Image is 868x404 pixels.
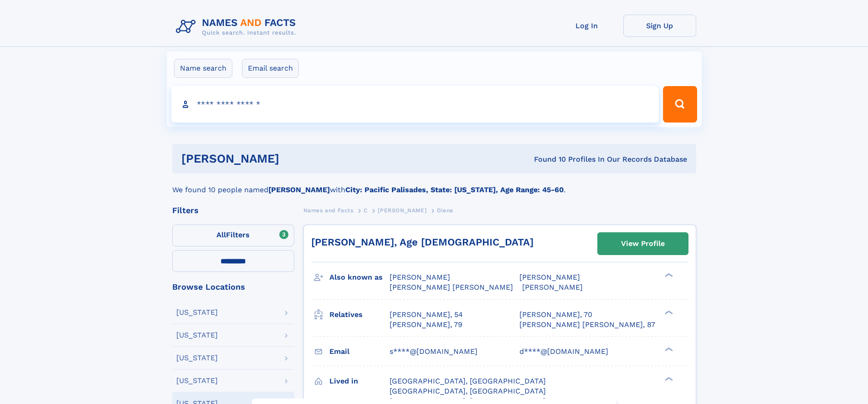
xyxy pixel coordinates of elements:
[303,205,354,216] a: Names and Facts
[390,283,513,291] span: [PERSON_NAME] [PERSON_NAME]
[663,376,673,382] div: ❯
[329,307,390,322] h3: Relatives
[519,320,655,330] a: [PERSON_NAME] [PERSON_NAME], 87
[406,154,687,164] div: Found 10 Profiles In Our Records Database
[519,273,580,281] span: [PERSON_NAME]
[390,320,462,330] a: [PERSON_NAME], 79
[550,15,623,37] a: Log In
[378,205,426,216] a: [PERSON_NAME]
[171,86,659,123] input: search input
[364,205,368,216] a: C
[181,153,407,164] h1: [PERSON_NAME]
[176,354,218,362] div: [US_STATE]
[663,86,697,123] button: Search Button
[176,309,218,316] div: [US_STATE]
[364,207,368,214] span: C
[390,273,450,281] span: [PERSON_NAME]
[174,59,232,78] label: Name search
[519,310,592,320] a: [PERSON_NAME], 70
[172,206,294,215] div: Filters
[598,233,688,255] a: View Profile
[172,225,294,246] label: Filters
[663,272,673,278] div: ❯
[623,15,696,37] a: Sign Up
[329,344,390,359] h3: Email
[216,230,226,239] span: All
[242,59,299,78] label: Email search
[663,346,673,352] div: ❯
[378,207,426,214] span: [PERSON_NAME]
[172,283,294,291] div: Browse Locations
[437,207,453,214] span: Diena
[176,377,218,384] div: [US_STATE]
[345,185,564,194] b: City: Pacific Palisades, State: [US_STATE], Age Range: 45-60
[663,309,673,315] div: ❯
[390,387,546,395] span: [GEOGRAPHIC_DATA], [GEOGRAPHIC_DATA]
[172,174,696,195] div: We found 10 people named with .
[522,283,583,291] span: [PERSON_NAME]
[176,332,218,339] div: [US_STATE]
[390,310,463,320] a: [PERSON_NAME], 54
[390,377,546,385] span: [GEOGRAPHIC_DATA], [GEOGRAPHIC_DATA]
[311,236,534,248] a: [PERSON_NAME], Age [DEMOGRAPHIC_DATA]
[621,233,665,254] div: View Profile
[268,185,330,194] b: [PERSON_NAME]
[329,373,390,389] h3: Lived in
[329,270,390,285] h3: Also known as
[172,15,303,39] img: Logo Names and Facts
